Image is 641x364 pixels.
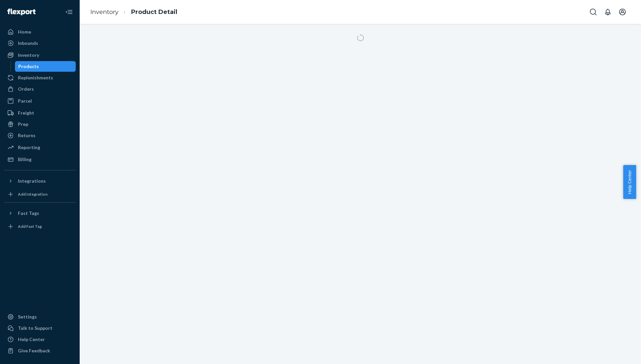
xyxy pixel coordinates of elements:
div: Orders [18,86,34,92]
a: Orders [4,84,76,94]
a: Inventory [4,50,76,60]
div: Settings [18,314,37,320]
a: Product Detail [131,8,177,16]
a: Inbounds [4,38,76,48]
div: Parcel [18,98,32,104]
a: Parcel [4,96,76,106]
a: Products [15,61,76,72]
div: Prep [18,121,28,128]
div: Inbounds [18,40,38,46]
a: Help Center [4,334,76,345]
button: Integrations [4,176,76,186]
div: Freight [18,110,34,116]
a: Home [4,27,76,37]
ol: breadcrumbs [85,2,183,22]
a: Add Fast Tag [4,221,76,232]
div: Billing [18,156,32,163]
a: Settings [4,312,76,322]
div: Reporting [18,144,40,151]
a: Inventory [90,8,119,16]
div: Help Center [18,336,45,343]
a: Returns [4,130,76,141]
button: Help Center [623,165,636,199]
a: Replenishments [4,72,76,83]
div: Add Fast Tag [18,224,42,229]
a: Prep [4,119,76,130]
button: Open account menu [616,5,629,19]
div: Replenishments [18,74,53,81]
a: Reporting [4,142,76,153]
div: Add Integration [18,191,47,197]
div: Home [18,29,31,35]
a: Billing [4,154,76,165]
div: Inventory [18,52,39,58]
button: Close Navigation [62,5,76,19]
button: Give Feedback [4,345,76,356]
button: Talk to Support [4,323,76,333]
button: Fast Tags [4,208,76,219]
div: Give Feedback [18,347,50,354]
a: Freight [4,108,76,118]
a: Add Integration [4,189,76,200]
div: Integrations [18,178,46,184]
button: Open notifications [601,5,614,19]
img: Flexport logo [7,9,36,15]
div: Talk to Support [18,325,52,331]
div: Returns [18,132,36,139]
div: Products [18,63,39,70]
button: Open Search Box [587,5,600,19]
div: Fast Tags [18,210,39,217]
